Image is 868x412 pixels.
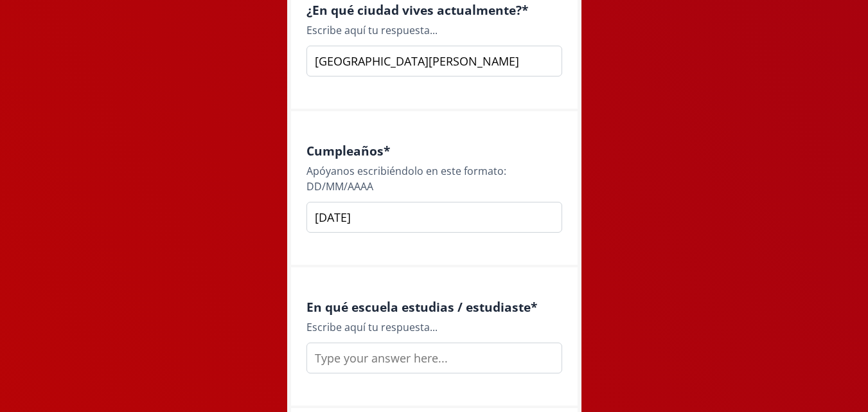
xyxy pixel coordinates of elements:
h4: Cumpleaños * [306,143,562,158]
div: Apóyanos escribiéndolo en este formato: DD/MM/AAAA [306,163,562,194]
div: Escribe aquí tu respuesta... [306,22,562,38]
input: Type your answer here... [306,343,562,373]
h4: ¿En qué ciudad vives actualmente? * [306,3,562,17]
div: Escribe aquí tu respuesta... [306,319,562,335]
input: Type your answer here... [306,46,562,76]
h4: En qué escuela estudias / estudiaste * [306,300,562,314]
input: Type your answer here... [306,202,562,233]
